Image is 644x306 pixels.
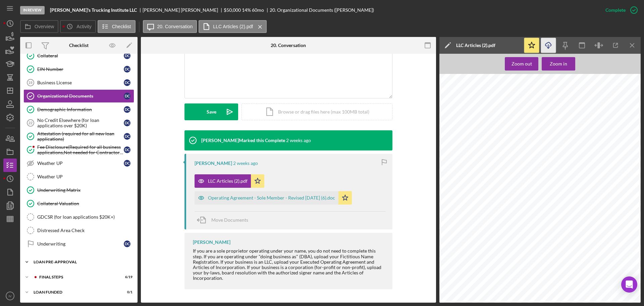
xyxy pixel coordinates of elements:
[23,116,134,130] a: 22No Credit Elsewhere (for loan applications over $20K)DC
[23,76,134,89] a: 19Business LicenseDC
[193,248,386,281] div: If you are a sole proprietor operating under your name, you do not need to complete this step. If...
[28,81,32,85] tspan: 19
[20,20,58,33] button: Overview
[34,290,116,294] div: LOAN FUNDED
[23,210,134,224] a: GDCSR (for loan applications $20K+)
[195,174,264,188] button: LLC Articles (2).pdf
[23,143,134,157] a: Fee Disclosure(Required for all business applications,Not needed for Contractor loans)DC
[456,43,495,48] div: LLC Articles (2).pdf
[124,120,130,126] div: D C
[20,6,45,14] div: In Review
[3,289,17,303] button: IV
[23,237,134,251] a: UnderwritingDC
[23,170,134,183] a: Weather UP
[224,7,241,13] span: $50,000
[37,201,134,206] div: Collateral Valuation
[208,195,335,201] div: Operating Agreement - Sole Member - Revised [DATE] (6).doc
[505,57,538,71] button: Zoom out
[286,138,311,143] time: 2025-09-08 16:29
[120,275,132,279] div: 6 / 19
[23,157,134,170] a: Weather UPDC
[124,160,130,167] div: D C
[98,20,136,33] button: Checklist
[195,212,255,228] button: Move Documents
[37,174,134,179] div: Weather UP
[37,93,124,99] div: Organizational Documents
[157,24,193,29] label: 20. Conversation
[37,53,124,58] div: Collateral
[120,290,132,294] div: 0 / 1
[35,24,54,29] label: Overview
[270,7,374,13] div: 20. Organizational Documents ([PERSON_NAME])
[23,103,134,116] a: Demographic InformationDC
[124,133,130,140] div: D C
[37,214,134,220] div: GDCSR (for loan applications $20K+)
[23,197,134,210] a: Collateral Valuation
[195,161,232,166] div: [PERSON_NAME]
[550,57,567,71] div: Zoom in
[213,24,253,29] label: LLC Articles (2).pdf
[23,130,134,143] a: Attestation (required for all new loan applications)DC
[23,183,134,197] a: Underwriting Matrix
[29,121,33,125] tspan: 22
[143,7,224,13] div: [PERSON_NAME] [PERSON_NAME]
[37,228,134,233] div: Distressed Area Check
[621,276,637,293] div: Open Intercom Messenger
[124,52,130,59] div: D C
[76,24,91,29] label: Activity
[124,66,130,73] div: D C
[195,191,352,205] button: Operating Agreement - Sole Member - Revised [DATE] (6).doc
[37,80,124,85] div: Business License
[201,138,285,143] div: [PERSON_NAME] Marked this Complete
[37,67,124,72] div: EIN Number
[605,3,626,17] div: Complete
[124,241,130,247] div: D C
[8,294,12,298] text: IV
[37,131,124,142] div: Attestation (required for all new loan applications)
[252,7,264,13] div: 60 mo
[233,161,258,166] time: 2025-09-08 16:29
[37,118,124,128] div: No Credit Elsewhere (for loan applications over $20K)
[50,7,137,13] b: [PERSON_NAME]'s Trucking Institute LLC
[512,57,532,71] div: Zoom out
[37,107,124,112] div: Demographic Information
[37,187,134,193] div: Underwriting Matrix
[60,20,96,33] button: Activity
[124,93,130,99] div: D C
[34,260,129,264] div: LOAN PRE-APPROVAL
[542,57,575,71] button: Zoom in
[211,217,248,223] span: Move Documents
[124,146,130,153] div: D C
[124,79,130,86] div: D C
[39,275,116,279] div: FINAL STEPS
[184,103,238,120] button: Save
[23,49,134,62] a: CollateralDC
[207,103,216,120] div: Save
[37,241,124,247] div: Underwriting
[271,43,306,48] div: 20. Conversation
[23,89,134,103] a: Organizational DocumentsDC
[112,24,131,29] label: Checklist
[69,43,89,48] div: Checklist
[37,144,124,155] div: Fee Disclosure(Required for all business applications,Not needed for Contractor loans)
[242,7,251,13] div: 14 %
[23,224,134,237] a: Distressed Area Check
[23,62,134,76] a: EIN NumberDC
[193,239,230,245] div: [PERSON_NAME]
[143,20,197,33] button: 20. Conversation
[124,106,130,113] div: D C
[208,178,248,184] div: LLC Articles (2).pdf
[599,3,641,17] button: Complete
[37,161,124,166] div: Weather UP
[199,20,267,33] button: LLC Articles (2).pdf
